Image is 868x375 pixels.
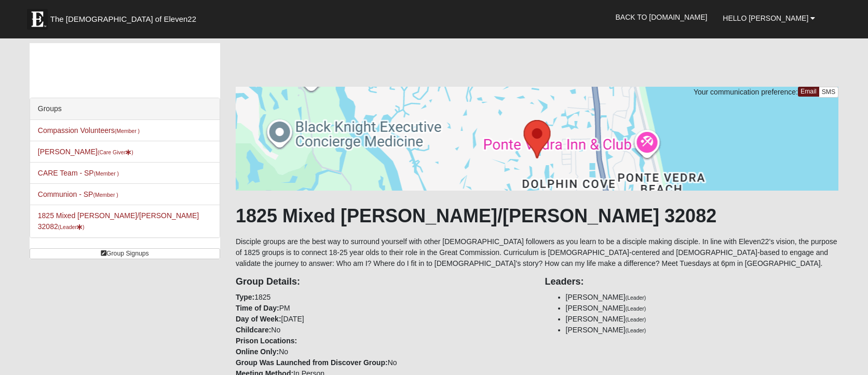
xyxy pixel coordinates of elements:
[626,316,646,323] small: (Leader)
[626,305,646,312] small: (Leader)
[566,292,839,303] li: [PERSON_NAME]
[30,248,220,259] a: Group Signups
[236,337,297,345] strong: Prison Locations:
[38,190,118,198] a: Communion - SP(Member )
[819,87,839,98] a: SMS
[798,87,819,97] a: Email
[50,14,196,24] span: The [DEMOGRAPHIC_DATA] of Eleven22
[715,5,823,31] a: Hello [PERSON_NAME]
[38,211,199,231] a: 1825 Mixed [PERSON_NAME]/[PERSON_NAME] 32082(Leader)
[626,294,646,301] small: (Leader)
[115,128,140,134] small: (Member )
[30,98,220,120] div: Groups
[236,315,281,323] strong: Day of Week:
[38,148,133,156] a: [PERSON_NAME](Care Giver)
[694,88,798,96] span: Your communication preference:
[236,326,271,334] strong: Childcare:
[58,224,85,230] small: (Leader )
[236,205,838,227] h1: 1825 Mixed [PERSON_NAME]/[PERSON_NAME] 32082
[38,126,140,135] a: Compassion Volunteers(Member )
[723,14,808,22] span: Hello [PERSON_NAME]
[236,276,530,288] h4: Group Details:
[236,304,279,312] strong: Time of Day:
[22,4,229,30] a: The [DEMOGRAPHIC_DATA] of Eleven22
[93,192,118,198] small: (Member )
[38,169,119,177] a: CARE Team - SP(Member )
[98,149,133,155] small: (Care Giver )
[94,170,119,177] small: (Member )
[236,293,254,301] strong: Type:
[236,347,279,356] strong: Online Only:
[545,276,839,288] h4: Leaders:
[566,314,839,325] li: [PERSON_NAME]
[626,327,646,333] small: (Leader)
[566,303,839,314] li: [PERSON_NAME]
[608,4,715,30] a: Back to [DOMAIN_NAME]
[27,9,48,30] img: Eleven22 logo
[566,325,839,336] li: [PERSON_NAME]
